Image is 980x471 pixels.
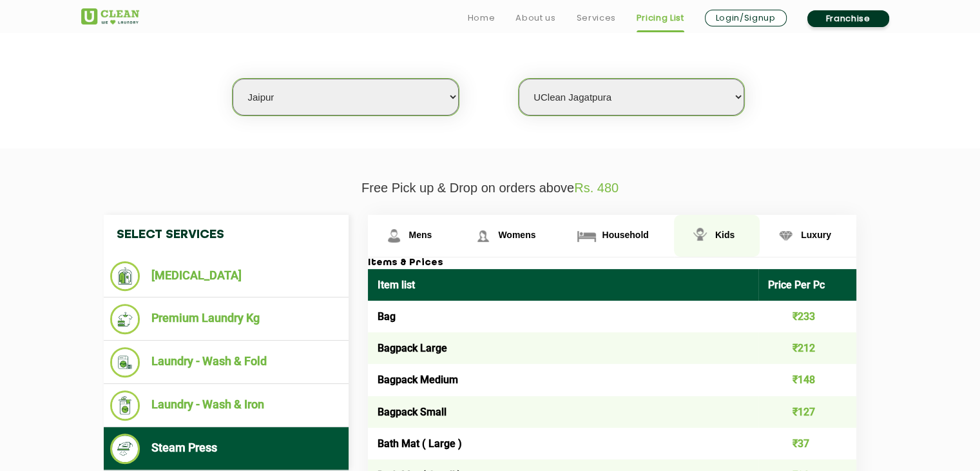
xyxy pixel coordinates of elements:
span: Luxury [801,230,831,240]
img: Steam Press [110,434,140,464]
td: Bagpack Medium [368,364,759,396]
h3: Items & Prices [368,257,856,269]
a: Login/Signup [705,10,787,26]
img: Womens [472,225,494,247]
img: UClean Laundry and Dry Cleaning [81,8,139,25]
img: Kids [689,225,711,247]
li: Premium Laundry Kg [110,304,342,334]
span: Mens [409,230,432,240]
img: Laundry - Wash & Iron [110,390,140,421]
td: Bag [368,301,759,332]
td: Bath Mat ( Large ) [368,428,759,459]
td: ₹127 [758,396,856,428]
a: About us [515,10,555,26]
img: Laundry - Wash & Fold [110,347,140,377]
img: Premium Laundry Kg [110,304,140,334]
p: Free Pick up & Drop on orders above [81,181,899,195]
td: Bagpack Small [368,396,759,428]
span: Rs. 480 [574,181,619,195]
th: Item list [368,269,759,301]
span: Household [602,230,648,240]
li: [MEDICAL_DATA] [110,261,342,291]
a: Services [576,10,615,26]
td: ₹148 [758,364,856,396]
td: Bagpack Large [368,332,759,364]
li: Laundry - Wash & Fold [110,347,342,377]
span: Womens [498,230,535,240]
img: Household [575,225,598,247]
a: Franchise [807,10,889,27]
a: Home [468,10,495,26]
li: Laundry - Wash & Iron [110,390,342,421]
span: Kids [715,230,735,240]
td: ₹212 [758,332,856,364]
th: Price Per Pc [758,269,856,301]
img: Dry Cleaning [110,261,140,291]
img: Luxury [774,225,797,247]
td: ₹233 [758,301,856,332]
td: ₹37 [758,428,856,459]
li: Steam Press [110,434,342,464]
img: Mens [383,225,405,247]
h4: Select Services [104,215,349,255]
a: Pricing List [637,10,684,26]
